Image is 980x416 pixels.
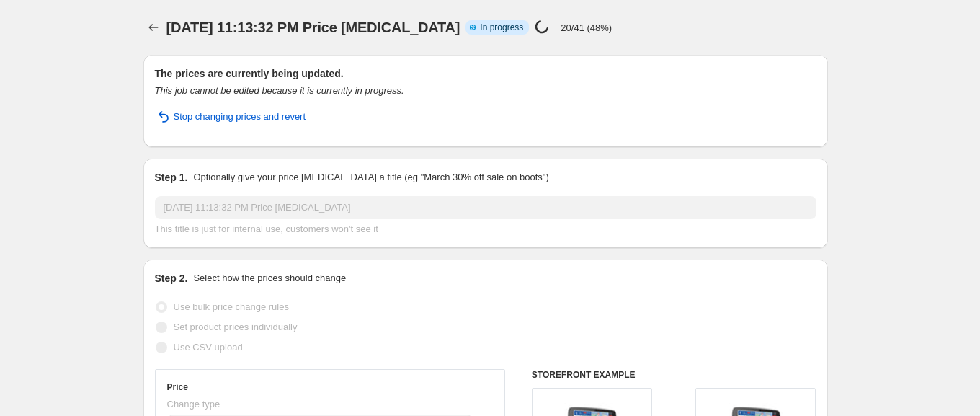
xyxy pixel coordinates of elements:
[532,369,816,381] h6: STOREFRONT EXAMPLE
[480,22,523,33] span: In progress
[174,342,243,353] span: Use CSV upload
[193,170,548,185] p: Optionally give your price [MEDICAL_DATA] a title (eg "March 30% off sale on boots")
[167,381,188,393] h3: Price
[146,105,315,128] button: Stop changing prices and revert
[143,17,164,37] button: Price change jobs
[193,271,346,286] p: Select how the prices should change
[155,271,188,286] h2: Step 2.
[561,22,612,33] p: 20/41 (48%)
[167,399,220,410] span: Change type
[155,170,188,185] h2: Step 1.
[174,301,289,312] span: Use bulk price change rules
[155,224,378,234] span: This title is just for internal use, customers won't see it
[174,110,306,124] span: Stop changing prices and revert
[174,322,298,332] span: Set product prices individually
[166,19,460,35] span: [DATE] 11:13:32 PM Price [MEDICAL_DATA]
[155,66,816,81] h2: The prices are currently being updated.
[155,196,816,219] input: 30% off holiday sale
[155,85,404,96] i: This job cannot be edited because it is currently in progress.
